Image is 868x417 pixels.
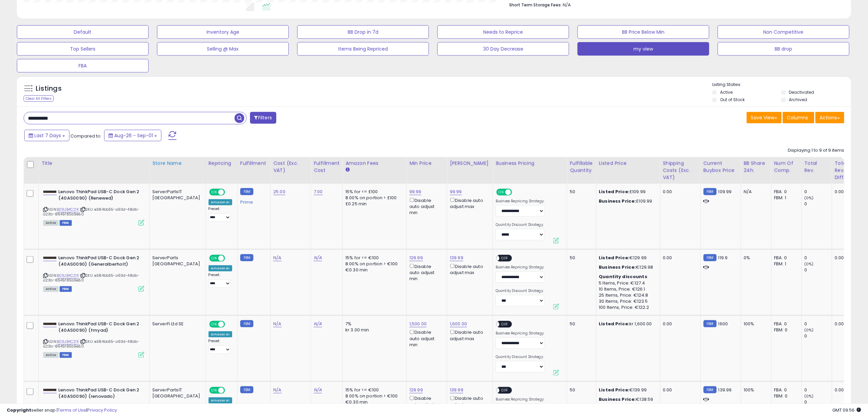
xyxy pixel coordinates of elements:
div: 8.00% on portion > €100 [345,393,401,399]
div: Preset: [209,207,232,222]
div: [PERSON_NAME] [450,160,490,167]
button: Needs to Reprice [437,25,569,39]
span: | SKU: e384bb55-a93d-48db-a23b-8645f85b9e50 [43,207,139,217]
div: FBA: 0 [774,189,797,195]
div: 0.00 [663,255,695,261]
span: FBM [60,286,72,292]
div: 50 [570,387,591,393]
span: All listings currently available for purchase on Amazon [43,220,59,226]
div: Fulfillment Cost [314,160,340,174]
b: Lenovo ThinkPad USB-C Dock Gen 2 (40AS0090) (Generalberholt) [58,255,140,269]
div: FBM: 1 [774,261,797,267]
div: €139.99 [599,387,655,393]
small: FBM [704,386,717,393]
label: Active [720,89,733,95]
img: 21QKqIB33BL._SL40_.jpg [43,322,57,326]
small: FBM [704,320,717,327]
div: 15% for <= £100 [345,189,401,195]
div: €0.30 min [345,267,401,273]
div: Amazon AI [209,265,232,271]
div: £109.99 [599,189,655,195]
span: N/A [563,2,571,8]
div: Current Buybox Price [704,160,738,174]
div: Amazon Fees [345,160,404,167]
span: OFF [500,322,510,327]
div: 0.00 [663,189,695,195]
div: Fulfillable Quantity [570,160,593,174]
small: (0%) [805,327,814,333]
b: Business Price: [599,264,636,270]
div: Amazon AI [209,331,232,337]
span: OFF [224,189,235,195]
div: Disable auto adjust min [409,263,442,282]
div: Total Rev. Diff. [835,160,848,181]
span: OFF [500,256,510,261]
div: 0 [805,201,832,207]
small: FBM [704,188,717,195]
span: ON [210,189,218,195]
a: 1,500.00 [409,321,427,327]
span: OFF [224,256,235,261]
div: BB Share 24h. [744,160,769,174]
a: B09JB4C21K [57,339,79,345]
span: OFF [224,388,235,393]
div: FBM: 0 [774,393,797,399]
button: FBA [17,59,149,72]
small: FBM [240,188,253,195]
h5: Listings [36,84,62,93]
div: 100% [744,387,766,393]
div: FBA: 0 [774,321,797,327]
label: Business Repricing Strategy: [496,331,545,336]
label: Archived [789,97,807,102]
a: 139.99 [450,387,463,393]
label: Deactivated [789,89,814,95]
div: 0 [805,267,832,273]
button: Columns [783,112,814,123]
div: £0.25 min [345,201,401,207]
img: 21QKqIB33BL._SL40_.jpg [43,388,57,392]
button: BB drop [718,42,849,56]
div: Prime [240,197,265,205]
div: 25 Items, Price: €124.8 [599,292,655,298]
label: Quantity Discount Strategy: [496,289,545,293]
span: OFF [224,322,235,327]
div: FBA: 0 [774,255,797,261]
div: 0 [805,387,832,393]
div: kr 1,600.00 [599,321,655,327]
b: Listed Price: [599,387,630,393]
small: FBM [240,320,253,327]
a: N/A [273,387,281,393]
button: Aug-26 - Sep-01 [104,130,161,141]
div: ServerPartsIT [GEOGRAPHIC_DATA] [152,387,200,399]
button: my view [578,42,709,56]
img: 21QKqIB33BL._SL40_.jpg [43,189,57,194]
div: seller snap | | [7,407,117,414]
div: Store Name [152,160,203,167]
a: Privacy Policy [87,407,117,413]
b: Quantity discounts [599,273,648,280]
button: Default [17,25,149,39]
a: N/A [314,321,322,327]
label: Business Repricing Strategy: [496,199,545,204]
div: Listed Price [599,160,657,167]
div: 0 [805,333,832,339]
a: 99.99 [409,188,422,195]
div: 15% for <= €100 [345,255,401,261]
a: 7.00 [314,188,323,195]
a: 129.99 [409,387,423,393]
span: 139.99 [718,387,732,393]
div: 30 Items, Price: €123.5 [599,298,655,304]
span: 119.9 [718,255,728,261]
div: FBA: 0 [774,387,797,393]
div: N/A [744,189,766,195]
div: Cost (Exc. VAT) [273,160,308,174]
a: N/A [314,387,322,393]
button: Non Competitive [718,25,849,39]
div: Clear All Filters [24,95,54,102]
div: Amazon AI [209,199,232,205]
div: 50 [570,255,591,261]
span: FBM [60,220,72,226]
button: BB Drop in 7d [297,25,429,39]
button: Top Sellers [17,42,149,56]
span: 1600 [718,321,728,327]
